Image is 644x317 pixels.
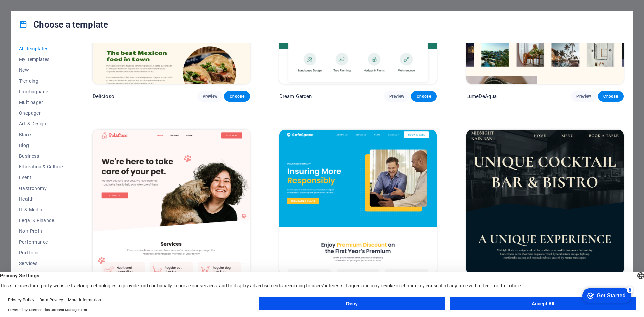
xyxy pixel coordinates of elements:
[19,132,63,137] span: Blank
[411,91,436,102] button: Choose
[19,89,63,94] span: Landingpage
[19,143,63,148] span: Blog
[50,1,56,8] div: 5
[279,130,437,275] img: SafeSpace
[229,94,244,99] span: Choose
[5,3,54,17] div: Get Started 5 items remaining, 0% complete
[603,94,618,99] span: Choose
[19,239,63,245] span: Performance
[19,247,63,258] button: Portfolio
[197,91,223,102] button: Preview
[19,228,63,234] span: Non-Profit
[19,204,63,215] button: IT & Media
[19,258,63,269] button: Services
[19,75,63,86] button: Trending
[19,196,63,202] span: Health
[19,54,63,65] button: My Templates
[203,94,217,99] span: Preview
[19,215,63,226] button: Legal & Finance
[19,118,63,129] button: Art & Design
[19,78,63,84] span: Trending
[19,194,63,204] button: Health
[19,67,63,73] span: New
[93,130,250,275] img: Pets Care
[20,7,49,13] div: Get Started
[19,97,63,108] button: Multipager
[19,271,63,277] span: Sports & Beauty
[19,269,63,279] button: Sports & Beauty
[416,94,431,99] span: Choose
[19,261,63,266] span: Services
[19,108,63,118] button: Onepager
[19,110,63,116] span: Onepager
[19,250,63,255] span: Portfolio
[384,91,410,102] button: Preview
[19,43,63,54] button: All Templates
[19,175,63,180] span: Event
[19,161,63,172] button: Education & Culture
[19,183,63,194] button: Gastronomy
[598,91,624,102] button: Choose
[19,236,63,247] button: Performance
[93,93,114,100] p: Delicioso
[466,93,497,100] p: LumeDeAqua
[19,218,63,223] span: Legal & Finance
[224,91,250,102] button: Choose
[19,207,63,212] span: IT & Media
[19,121,63,126] span: Art & Design
[389,94,404,99] span: Preview
[576,94,591,99] span: Preview
[279,93,312,100] p: Dream Garden
[19,226,63,236] button: Non-Profit
[19,100,63,105] span: Multipager
[19,153,63,159] span: Business
[19,151,63,161] button: Business
[19,46,63,51] span: All Templates
[19,164,63,169] span: Education & Culture
[19,57,63,62] span: My Templates
[466,130,624,275] img: Midnight Rain Bar
[19,65,63,75] button: New
[19,172,63,183] button: Event
[571,91,596,102] button: Preview
[19,140,63,151] button: Blog
[19,19,108,30] h4: Choose a template
[19,86,63,97] button: Landingpage
[19,129,63,140] button: Blank
[19,186,63,191] span: Gastronomy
